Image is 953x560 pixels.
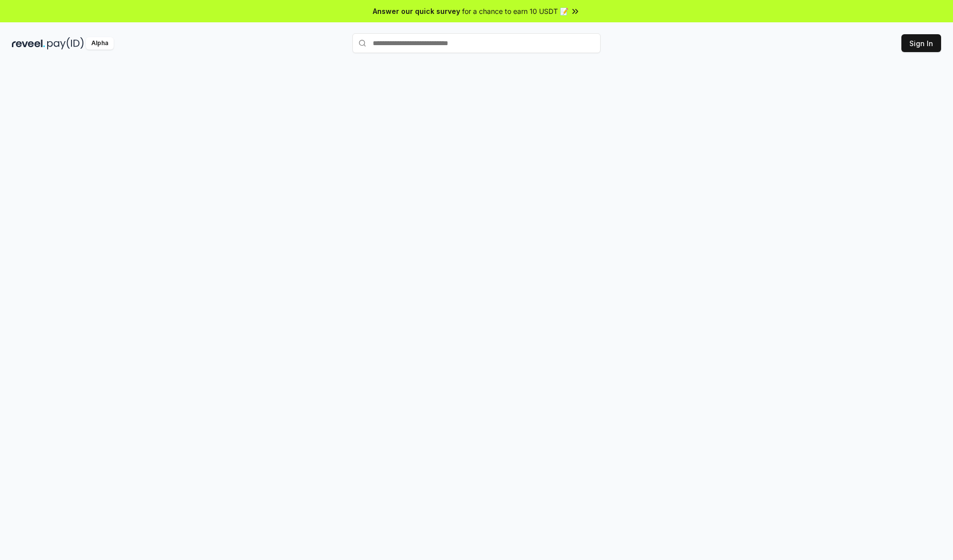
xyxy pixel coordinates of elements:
span: Answer our quick survey [373,6,460,16]
div: Alpha [86,37,114,50]
button: Sign In [901,34,941,52]
img: reveel_dark [12,37,45,50]
img: pay_id [47,37,84,50]
span: for a chance to earn 10 USDT 📝 [462,6,568,16]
